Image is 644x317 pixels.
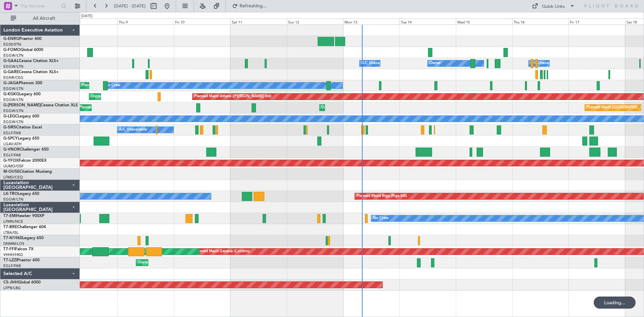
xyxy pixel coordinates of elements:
[3,170,19,174] span: M-OUSE
[3,37,42,41] a: G-ENRGPraetor 600
[3,280,41,284] a: CS-JHHGlobal 6000
[3,70,59,74] a: G-GARECessna Citation XLS+
[399,18,456,24] div: Tue 14
[3,170,52,174] a: M-OUSECitation Mustang
[3,53,23,58] a: EGGW/LTN
[3,125,16,129] span: G-SIRS
[3,59,19,63] span: G-GAAL
[357,191,407,201] div: Planned Maint Riga (Riga Intl)
[174,18,230,24] div: Fri 10
[361,58,389,68] div: A/C Unavailable
[3,230,18,235] a: LTBA/ISL
[3,148,49,152] a: G-VNORChallenger 650
[3,236,22,240] span: T7-N1960
[429,58,441,68] div: Owner
[3,164,23,169] a: UUMO/OSF
[3,103,41,107] span: G-[PERSON_NAME]
[3,103,78,107] a: G-[PERSON_NAME]Cessna Citation XLS
[3,225,17,229] span: T7-BRE
[456,18,512,24] div: Wed 15
[3,225,46,229] a: T7-BREChallenger 604
[114,3,146,9] span: [DATE] - [DATE]
[3,75,23,80] a: EGNR/CEG
[3,285,21,290] a: LFPB/LBG
[3,42,21,47] a: EGSS/STN
[3,236,44,240] a: T7-N1960Legacy 650
[530,58,558,68] div: A/C Unavailable
[20,1,59,11] input: Trip Number
[3,59,59,63] a: G-GAALCessna Citation XLS+
[3,241,24,246] a: DNMM/LOS
[3,97,23,102] a: EGGW/LTN
[3,258,40,262] a: T7-LZZIPraetor 600
[230,18,287,24] div: Sat 11
[3,64,23,69] a: EGGW/LTN
[3,263,21,268] a: EGLF/FAB
[91,92,175,102] div: Unplanned Maint [GEOGRAPHIC_DATA] (Ataturk)
[3,130,21,136] a: EGLF/FAB
[529,1,578,11] button: Quick Links
[3,48,43,52] a: G-FOMOGlobal 6000
[3,70,19,74] span: G-GARE
[569,18,625,24] div: Fri 17
[3,247,15,251] span: T7-FFI
[512,18,569,24] div: Thu 16
[3,92,19,96] span: G-KGKG
[373,213,388,223] div: No Crew
[3,192,39,196] a: LX-TROLegacy 650
[3,280,18,284] span: CS-JHH
[194,247,250,257] div: Planned Maint Geneva (Cointrin)
[3,114,18,118] span: G-LEGC
[239,4,267,8] span: Refreshing...
[3,153,21,158] a: EGLF/FAB
[3,108,23,113] a: EGGW/LTN
[119,125,147,135] div: A/C Unavailable
[229,1,269,11] button: Refreshing...
[3,81,42,85] a: G-JAGAPhenom 300
[17,16,71,21] span: All Aircraft
[82,81,187,91] div: Planned Maint [GEOGRAPHIC_DATA] ([GEOGRAPHIC_DATA])
[3,214,16,218] span: T7-EMI
[3,219,23,224] a: LFMN/NCE
[3,192,18,196] span: LX-TRO
[3,159,47,163] a: G-YFOXFalcon 2000EX
[3,258,17,262] span: T7-LZZI
[3,197,23,202] a: EGGW/LTN
[3,142,21,147] a: LGAV/ATH
[61,18,117,24] div: Wed 8
[81,13,93,19] div: [DATE]
[7,13,73,24] button: All Aircraft
[3,137,39,141] a: G-SPCYLegacy 650
[3,92,41,96] a: G-KGKGLegacy 600
[3,214,44,218] a: T7-EMIHawker 900XP
[3,148,20,152] span: G-VNOR
[594,297,636,309] div: Loading...
[3,175,23,180] a: LFMD/CEQ
[3,119,23,124] a: EGGW/LTN
[117,18,174,24] div: Thu 9
[343,18,399,24] div: Mon 13
[3,81,19,85] span: G-JAGA
[3,137,18,141] span: G-SPCY
[321,103,432,113] div: Unplanned Maint [GEOGRAPHIC_DATA] ([GEOGRAPHIC_DATA])
[3,247,34,251] a: T7-FFIFalcon 7X
[138,258,248,268] div: Unplanned Maint [GEOGRAPHIC_DATA] ([GEOGRAPHIC_DATA])
[542,3,565,10] div: Quick Links
[3,37,19,41] span: G-ENRG
[3,125,42,129] a: G-SIRSCitation Excel
[3,114,39,118] a: G-LEGCLegacy 600
[3,252,23,257] a: VHHH/HKG
[3,48,20,52] span: G-FOMO
[287,18,343,24] div: Sun 12
[3,86,23,91] a: EGGW/LTN
[3,159,19,163] span: G-YFOX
